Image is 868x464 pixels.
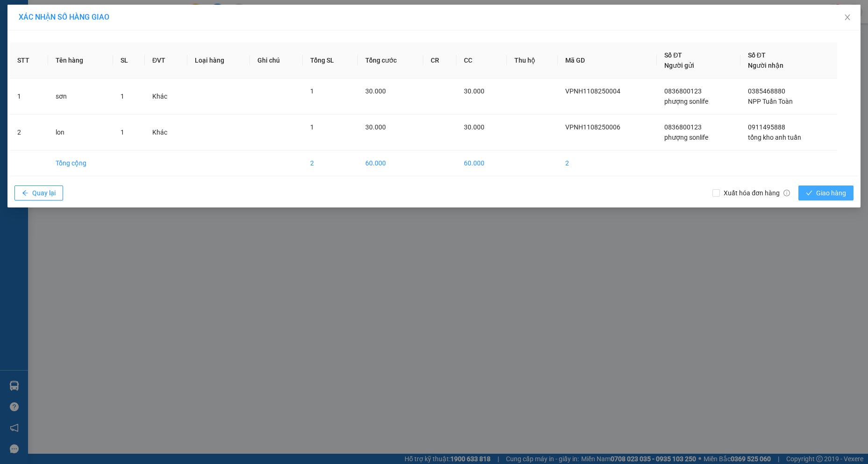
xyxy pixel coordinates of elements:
button: arrow-leftQuay lại [14,186,63,200]
span: VPNH1108250004 [565,87,620,95]
span: 0385468880 [748,87,785,95]
td: Khác [145,114,187,150]
span: info-circle [783,190,790,196]
span: phượng sonlife [664,98,708,105]
span: 30.000 [464,123,484,131]
span: NPP Tuấn Toàn [748,98,793,105]
td: 2 [303,150,358,176]
span: Quay lại [32,188,56,198]
span: 1 [310,123,314,131]
td: 60.000 [358,150,423,176]
span: arrow-left [22,190,28,197]
th: Thu hộ [507,43,558,79]
span: 30.000 [365,123,386,131]
span: 1 [310,87,314,95]
span: 0836800123 [664,123,702,131]
span: 1 [121,93,124,100]
span: Số ĐT [664,51,682,59]
span: VPNH1108250006 [565,123,620,131]
span: Giao hàng [816,188,846,198]
th: Tên hàng [48,43,113,79]
span: close [844,14,851,21]
td: 2 [10,114,48,150]
th: SL [113,43,145,79]
th: Ghi chú [250,43,303,79]
th: Tổng cước [358,43,423,79]
span: Số ĐT [748,51,766,59]
td: 1 [10,79,48,114]
span: Xuất hóa đơn hàng [720,188,794,198]
button: Close [834,5,861,31]
th: CC [456,43,507,79]
span: check [806,190,812,197]
th: Mã GD [558,43,657,79]
td: sơn [48,79,113,114]
td: Khác [145,79,187,114]
span: 30.000 [365,87,386,95]
span: phượng sonlife [664,134,708,141]
span: Người gửi [664,62,694,69]
th: STT [10,43,48,79]
th: CR [423,43,456,79]
span: XÁC NHẬN SỐ HÀNG GIAO [19,13,109,21]
span: 0911495888 [748,123,785,131]
span: 1 [121,128,124,136]
td: 60.000 [456,150,507,176]
td: Tổng cộng [48,150,113,176]
th: ĐVT [145,43,187,79]
span: 0836800123 [664,87,702,95]
td: lon [48,114,113,150]
span: Người nhận [748,62,783,69]
th: Loại hàng [187,43,250,79]
td: 2 [558,150,657,176]
span: 30.000 [464,87,484,95]
button: checkGiao hàng [798,186,854,200]
span: tổng kho anh tuấn [748,134,801,141]
th: Tổng SL [303,43,358,79]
